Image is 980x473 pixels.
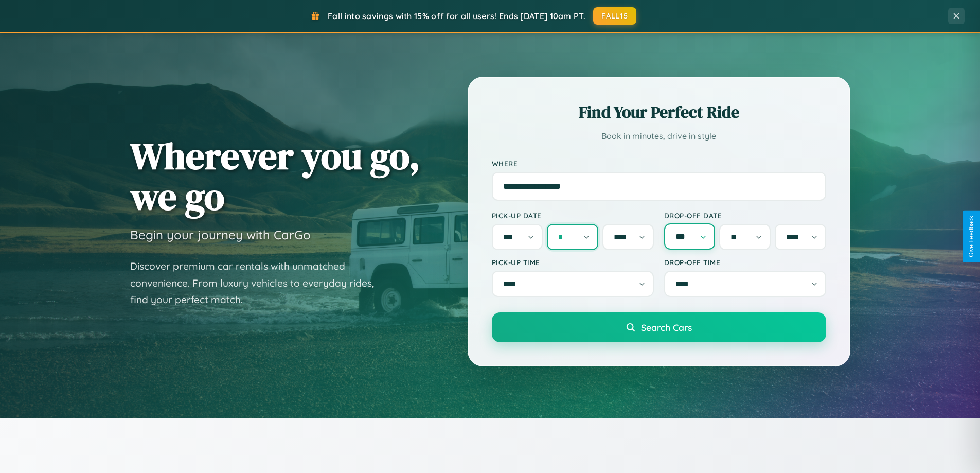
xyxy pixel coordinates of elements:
label: Drop-off Time [664,258,826,267]
span: Fall into savings with 15% off for all users! Ends [DATE] 10am PT. [328,11,585,21]
button: Search Cars [492,312,826,342]
label: Drop-off Date [664,211,826,220]
span: Search Cars [641,322,692,333]
label: Pick-up Date [492,211,654,220]
label: Where [492,159,826,168]
h3: Begin your journey with CarGo [130,227,311,242]
h1: Wherever you go, we go [130,135,420,217]
p: Book in minutes, drive in style [492,129,826,144]
h2: Find Your Perfect Ride [492,101,826,124]
label: Pick-up Time [492,258,654,267]
p: Discover premium car rentals with unmatched convenience. From luxury vehicles to everyday rides, ... [130,258,387,308]
div: Give Feedback [968,216,975,257]
button: FALL15 [593,7,636,25]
